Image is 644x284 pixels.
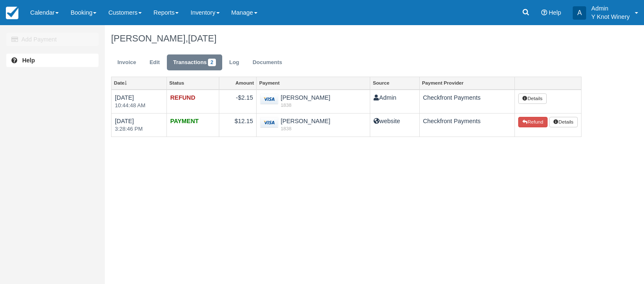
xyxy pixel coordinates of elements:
[419,113,514,137] td: Checkfront Payments
[518,93,547,104] button: Details
[6,54,99,67] a: Help
[167,54,222,71] a: Transactions2
[115,125,163,133] em: 3:28:46 PM
[208,59,216,66] span: 2
[246,54,288,71] a: Documents
[591,13,630,21] p: Y Knot Winery
[541,10,547,15] i: Help
[549,9,561,16] span: Help
[115,102,163,110] em: 10:44:48 AM
[170,118,199,124] strong: PAYMENT
[257,77,370,89] a: Payment
[22,57,35,64] b: Help
[370,113,419,137] td: website
[370,90,419,114] td: Admin
[111,54,143,71] a: Invoice
[219,90,257,114] td: -$2.15
[591,4,630,13] p: Admin
[219,113,257,137] td: $12.15
[112,113,167,137] td: [DATE]
[257,90,370,114] td: [PERSON_NAME]
[370,77,419,89] a: Source
[518,117,548,128] button: Refund
[6,7,18,19] img: checkfront-main-nav-mini-logo.png
[420,77,514,89] a: Payment Provider
[260,93,278,105] img: visa.png
[112,77,166,89] a: Date
[549,117,578,128] button: Details
[260,125,366,132] em: 1838
[219,77,257,89] a: Amount
[143,54,166,71] a: Edit
[188,33,216,44] span: [DATE]
[111,34,582,44] h1: [PERSON_NAME],
[260,102,366,108] em: 1838
[112,90,167,114] td: [DATE]
[257,113,370,137] td: [PERSON_NAME]
[223,54,246,71] a: Log
[573,6,586,20] div: A
[167,77,219,89] a: Status
[170,94,195,101] strong: REFUND
[260,117,278,128] img: visa.png
[419,90,514,114] td: Checkfront Payments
